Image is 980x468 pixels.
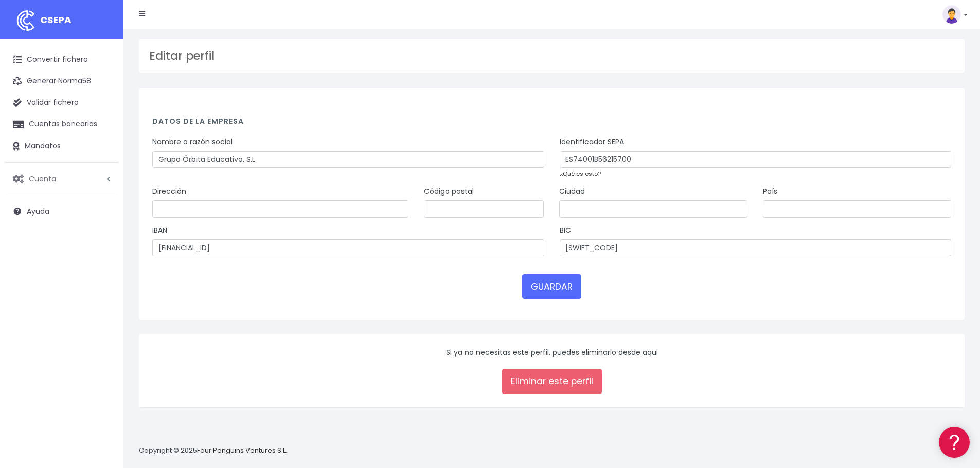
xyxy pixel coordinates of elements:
[40,13,72,26] span: CSEPA
[5,70,118,92] a: Generar Norma58
[942,5,961,24] img: profile
[149,49,954,63] h3: Editar perfil
[13,8,39,33] img: logo
[5,200,118,222] a: Ayuda
[5,168,118,190] a: Cuenta
[763,186,777,197] label: País
[139,445,289,456] p: Copyright © 2025 .
[560,137,624,147] label: Identificador SEPA
[152,186,186,197] label: Dirección
[560,170,601,178] a: ¿Qué es esto?
[5,49,118,70] a: Convertir fichero
[522,274,581,299] button: GUARDAR
[559,186,585,197] label: Ciudad
[29,173,56,183] span: Cuenta
[502,369,602,394] a: Eliminar este perfil
[152,225,167,236] label: IBAN
[424,186,474,197] label: Código postal
[5,114,118,135] a: Cuentas bancarias
[5,92,118,114] a: Validar fichero
[152,347,951,394] div: Si ya no necesitas este perfil, puedes eliminarlo desde aqui
[197,445,287,455] a: Four Penguins Ventures S.L.
[152,117,951,131] h4: Datos de la empresa
[152,137,233,147] label: Nombre o razón social
[27,206,49,216] span: Ayuda
[5,136,118,157] a: Mandatos
[560,225,571,236] label: BIC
